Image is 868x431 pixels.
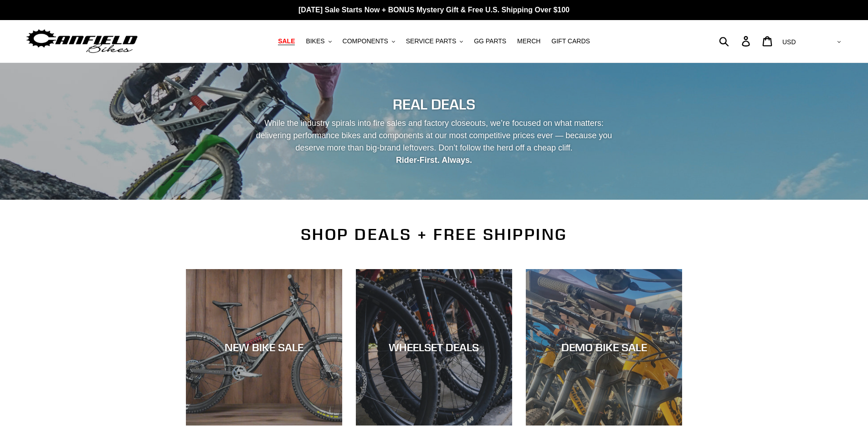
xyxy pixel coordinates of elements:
[469,35,511,47] a: GG PARTS
[356,341,512,354] div: WHEELSET DEALS
[406,37,456,45] span: SERVICE PARTS
[474,37,506,45] span: GG PARTS
[278,37,295,45] span: SALE
[526,341,682,354] div: DEMO BIKE SALE
[517,37,540,45] span: MERCH
[338,35,400,47] button: COMPONENTS
[186,225,683,244] h2: SHOP DEALS + FREE SHIPPING
[273,35,299,47] a: SALE
[25,27,139,56] img: Canfield Bikes
[356,269,512,426] a: WHEELSET DEALS
[526,269,682,426] a: DEMO BIKE SALE
[724,31,747,51] input: Search
[343,37,388,45] span: COMPONENTS
[396,156,472,165] strong: Rider-First. Always.
[306,37,324,45] span: BIKES
[186,341,342,354] div: NEW BIKE SALE
[301,35,336,47] button: BIKES
[551,37,590,45] span: GIFT CARDS
[547,35,595,47] a: GIFT CARDS
[186,96,683,113] h2: REAL DEALS
[513,35,545,47] a: MERCH
[186,269,342,426] a: NEW BIKE SALE
[401,35,467,47] button: SERVICE PARTS
[248,117,621,166] p: While the industry spirals into fire sales and factory closeouts, we’re focused on what matters: ...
